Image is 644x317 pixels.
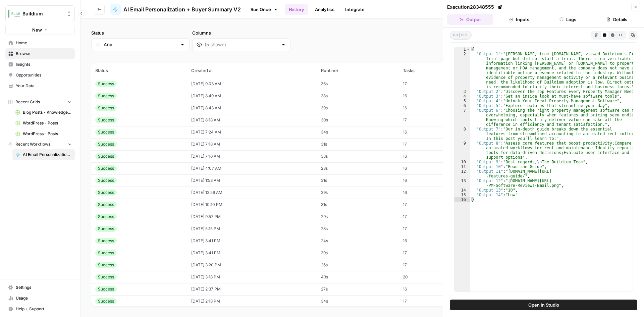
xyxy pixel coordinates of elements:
span: WordPress - Posts [23,120,72,126]
span: AI Email Personalization + Buyer Summary V2 [123,5,241,13]
div: 5 [454,99,470,103]
td: [DATE] 8:49 AM [187,90,317,102]
td: 17 [399,259,463,271]
span: Usage [16,295,72,301]
td: 16 [399,174,463,187]
span: WordPress - Posts [23,131,72,137]
div: Success [95,226,117,232]
td: 39s [317,102,399,114]
div: Success [95,117,117,123]
td: 16 [399,187,463,199]
td: 20 [399,271,463,283]
td: 39s [317,247,399,259]
span: New [32,27,42,33]
td: 30s [317,114,399,126]
td: [DATE] 10:10 PM [187,199,317,211]
td: 38s [317,90,399,102]
span: Blog Posts - Knowledge Base.csv [23,109,72,115]
td: 16 [399,150,463,162]
td: [DATE] 7:16 AM [187,150,317,162]
td: [DATE] 3:41 PM [187,235,317,247]
a: History [285,4,308,15]
span: Insights [16,61,72,67]
span: Recent Workflows [15,141,50,147]
span: Recent Grids [15,99,40,105]
div: 9 [454,141,470,160]
span: Buildium [22,10,63,17]
td: [DATE] 3:18 PM [187,271,317,283]
div: Success [95,141,117,147]
button: Output [447,14,493,25]
td: 26s [317,259,399,271]
a: AI Email Personalization + Buyer Summary V2 [12,149,75,160]
a: WordPress - Posts [12,118,75,128]
span: Browse [16,51,72,57]
button: Inputs [496,14,542,25]
td: [DATE] 7:24 AM [187,126,317,138]
div: 15 [454,193,470,197]
a: Settings [5,282,75,293]
div: Success [95,250,117,256]
td: 17 [399,295,463,307]
div: 2 [454,52,470,89]
button: Logs [545,14,591,25]
label: Status [91,30,190,36]
span: (425 records) [91,51,633,63]
div: Success [95,286,117,292]
button: Workspace: Buildium [5,5,75,22]
button: Open In Studio [450,300,637,310]
td: 17 [399,247,463,259]
td: 31s [317,138,399,150]
td: 16 [399,90,463,102]
td: 16 [399,235,463,247]
div: Success [95,262,117,268]
a: Opportunities [5,70,75,81]
div: 16 [454,197,470,202]
td: 17 [399,211,463,223]
td: [DATE] 2:37 PM [187,283,317,295]
input: Any [104,41,177,48]
div: Success [95,165,117,171]
th: Status [91,63,187,78]
td: 17 [399,114,463,126]
span: Home [16,40,72,46]
td: [DATE] 2:18 PM [187,295,317,307]
a: Browse [5,48,75,59]
input: (5 shown) [205,41,278,48]
td: 34s [317,295,399,307]
td: [DATE] 5:15 PM [187,223,317,235]
td: 31s [317,174,399,187]
div: Execution 28348555 [447,4,503,10]
div: Success [95,177,117,183]
div: Success [95,129,117,135]
a: Analytics [311,4,338,15]
div: Success [95,298,117,304]
td: [DATE] 7:18 AM [187,138,317,150]
span: Help + Support [16,306,72,312]
td: 16 [399,283,463,295]
a: AI Email Personalization + Buyer Summary V2 [110,4,241,15]
div: 7 [454,108,470,127]
div: 6 [454,103,470,108]
button: Help + Support [5,304,75,314]
button: Recent Workflows [5,139,75,149]
span: Your Data [16,83,72,89]
td: [DATE] 3:20 PM [187,259,317,271]
td: 17 [399,199,463,211]
div: 11 [454,164,470,169]
td: [DATE] 8:18 AM [187,114,317,126]
span: Toggle code folding, rows 1 through 16 [466,47,470,52]
td: [DATE] 9:57 PM [187,211,317,223]
a: Insights [5,59,75,70]
button: Details [594,14,640,25]
div: Success [95,214,117,220]
th: Runtime [317,63,399,78]
td: 24s [317,235,399,247]
td: 16 [399,162,463,174]
td: 43s [317,271,399,283]
div: 13 [454,178,470,188]
td: [DATE] 1:53 AM [187,174,317,187]
div: Success [95,274,117,280]
td: [DATE] 12:56 AM [187,187,317,199]
div: Success [95,238,117,244]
